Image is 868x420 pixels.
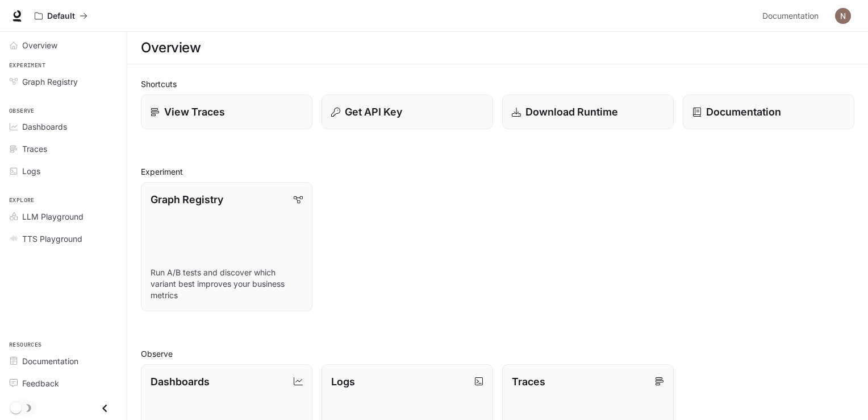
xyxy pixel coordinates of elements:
h2: Shortcuts [141,78,854,90]
a: LLM Playground [5,207,122,227]
p: Traces [512,374,545,389]
a: Documentation [758,5,827,27]
p: View Traces [164,104,225,120]
a: Graph RegistryRun A/B tests and discover which variant best improves your business metrics [141,182,312,311]
p: Download Runtime [525,104,618,120]
p: Dashboards [151,374,210,389]
span: Feedback [22,377,59,389]
a: Logs [5,161,122,181]
span: Documentation [22,355,78,367]
p: Logs [331,374,355,389]
h2: Experiment [141,166,854,178]
button: All workspaces [30,5,93,27]
span: Overview [22,39,57,51]
span: Documentation [762,9,819,23]
p: Get API Key [345,104,402,120]
p: Run A/B tests and discover which variant best improves your business metrics [151,267,303,301]
a: View Traces [141,94,312,129]
a: Documentation [5,351,122,371]
span: LLM Playground [22,211,84,223]
a: TTS Playground [5,229,122,249]
a: Documentation [683,94,854,129]
a: Overview [5,35,122,55]
a: Graph Registry [5,72,122,92]
p: Graph Registry [151,192,223,207]
h2: Observe [141,348,854,360]
p: Documentation [706,104,781,120]
span: Logs [22,165,40,177]
span: TTS Playground [22,233,82,245]
button: Get API Key [322,94,493,129]
h1: Overview [141,36,201,59]
span: Traces [22,143,47,155]
img: User avatar [835,8,851,24]
span: Dashboards [22,121,67,133]
a: Traces [5,139,122,159]
p: Default [47,11,75,21]
a: Download Runtime [502,94,674,129]
button: Close drawer [92,397,118,420]
a: Feedback [5,373,122,393]
span: Dark mode toggle [10,401,22,414]
span: Graph Registry [22,76,78,88]
button: User avatar [832,5,854,27]
a: Dashboards [5,117,122,137]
